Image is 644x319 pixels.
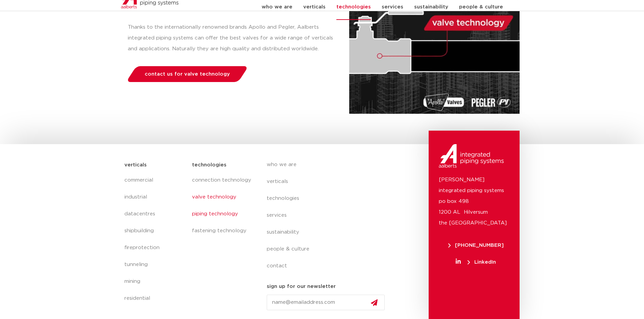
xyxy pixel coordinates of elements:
a: contact [267,258,390,274]
a: connection technology [192,172,253,189]
nav: Menu [124,172,186,307]
a: verticals [267,173,390,190]
a: residential [124,290,186,307]
a: fastening technology [192,222,253,239]
h5: sign up for our newsletter [267,281,336,292]
a: sustainability [267,224,390,241]
a: services [267,207,390,224]
h5: technologies [192,160,226,170]
span: contact us for valve technology [145,72,230,77]
nav: Menu [192,172,253,239]
span: [PHONE_NUMBER] [448,243,504,248]
nav: Menu [267,156,390,274]
h5: verticals [124,160,147,170]
p: Thanks to the internationally renowned brands Apollo and Pegler, Aalberts integrated piping syste... [128,22,336,54]
a: tunneling [124,256,186,273]
a: shipbuilding [124,222,186,239]
a: datacentres [124,206,186,222]
a: fireprotection [124,239,186,256]
input: name@emailaddress.com [267,295,385,310]
a: technologies [267,190,390,207]
a: commercial [124,172,186,189]
a: piping technology [192,206,253,222]
a: contact us for valve technology [126,66,248,82]
img: send.svg [371,299,378,306]
a: valve technology [192,189,253,206]
a: LinkedIn [439,260,513,265]
a: people & culture [267,241,390,258]
a: who we are [267,156,390,173]
p: [PERSON_NAME] integrated piping systems po box 498 1200 AL Hilversum the [GEOGRAPHIC_DATA] [439,175,509,229]
a: mining [124,273,186,290]
a: industrial [124,189,186,206]
span: LinkedIn [468,260,496,265]
a: [PHONE_NUMBER] [439,243,513,248]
